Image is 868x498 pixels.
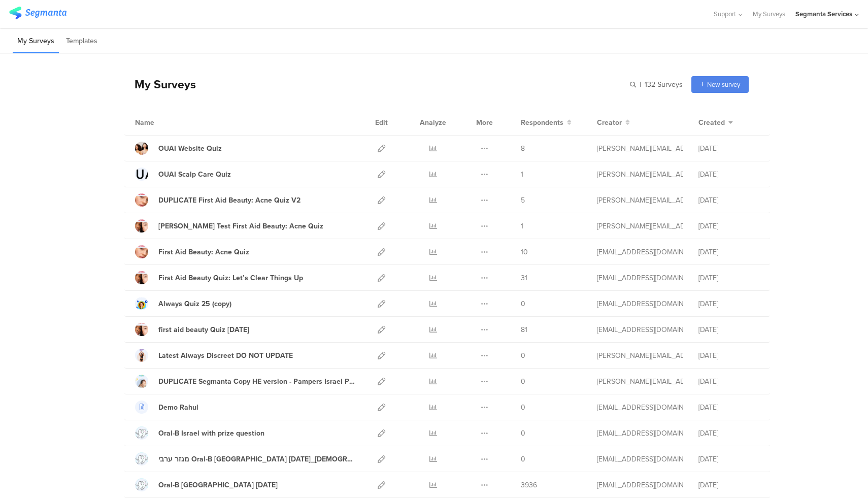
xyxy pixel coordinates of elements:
[61,29,102,53] li: Templates
[597,273,683,283] div: eliran@segmanta.com
[9,7,66,19] img: segmanta logo
[698,247,759,257] div: [DATE]
[521,117,572,128] button: Respondents
[371,110,392,135] div: Edit
[645,79,683,90] span: 132 Surveys
[135,478,278,491] a: Oral-B [GEOGRAPHIC_DATA] [DATE]
[158,402,198,413] div: Demo Rahul
[597,221,683,231] div: riel@segmanta.com
[597,350,683,361] div: riel@segmanta.com
[158,273,303,283] div: First Aid Beauty Quiz: Let’s Clear Things Up
[597,143,683,154] div: riel@segmanta.com
[521,247,528,257] span: 10
[135,193,301,207] a: DUPLICATE First Aid Beauty: Acne Quiz V2
[158,428,264,439] div: Oral-B Israel with prize question
[597,117,622,128] span: Creator
[135,452,355,466] a: מגזר ערבי Oral-B [GEOGRAPHIC_DATA] [DATE]_[DEMOGRAPHIC_DATA] Version
[698,273,759,283] div: [DATE]
[158,298,231,309] div: Always Quiz 25 (copy)
[521,324,527,335] span: 81
[597,195,683,206] div: riel@segmanta.com
[521,117,563,128] span: Respondents
[698,169,759,180] div: [DATE]
[13,29,59,53] li: My Surveys
[698,221,759,231] div: [DATE]
[521,350,525,361] span: 0
[597,480,683,490] div: eliran@segmanta.com
[698,350,759,361] div: [DATE]
[597,324,683,335] div: eliran@segmanta.com
[124,76,196,93] div: My Surveys
[521,169,523,180] span: 1
[597,298,683,309] div: gillat@segmanta.com
[698,143,759,154] div: [DATE]
[135,271,303,284] a: First Aid Beauty Quiz: Let’s Clear Things Up
[158,376,355,387] div: DUPLICATE Segmanta Copy HE version - Pampers Israel Product Recommender
[795,9,852,19] div: Segmanta Services
[158,454,355,464] div: מגזר ערבי Oral-B Israel Dec 2024_Female Version
[638,79,643,90] span: |
[158,143,222,154] div: OUAI Website Quiz
[135,219,323,233] a: [PERSON_NAME] Test First Aid Beauty: Acne Quiz
[698,454,759,464] div: [DATE]
[521,376,525,387] span: 0
[597,454,683,464] div: eliran@segmanta.com
[714,9,736,19] span: Support
[158,221,323,231] div: Riel Test First Aid Beauty: Acne Quiz
[158,195,301,206] div: DUPLICATE First Aid Beauty: Acne Quiz V2
[521,402,525,413] span: 0
[418,110,448,135] div: Analyze
[135,323,249,336] a: first aid beauty Quiz [DATE]
[698,480,759,490] div: [DATE]
[521,428,525,439] span: 0
[521,143,525,154] span: 8
[158,169,231,180] div: OUAI Scalp Care Quiz
[135,117,196,128] div: Name
[474,110,495,135] div: More
[698,428,759,439] div: [DATE]
[158,324,249,335] div: first aid beauty Quiz July 25
[158,247,249,257] div: First Aid Beauty: Acne Quiz
[135,375,355,388] a: DUPLICATE Segmanta Copy HE version - Pampers Israel Product Recommender
[158,350,293,361] div: Latest Always Discreet DO NOT UPDATE
[597,117,630,128] button: Creator
[597,402,683,413] div: shai@segmanta.com
[597,376,683,387] div: riel@segmanta.com
[698,117,725,128] span: Created
[597,169,683,180] div: riel@segmanta.com
[698,195,759,206] div: [DATE]
[597,428,683,439] div: shai@segmanta.com
[698,117,733,128] button: Created
[158,480,278,490] div: Oral-B Israel Dec 2024
[135,297,231,310] a: Always Quiz 25 (copy)
[521,195,525,206] span: 5
[698,324,759,335] div: [DATE]
[707,80,740,89] span: New survey
[135,142,222,155] a: OUAI Website Quiz
[521,221,523,231] span: 1
[698,402,759,413] div: [DATE]
[698,298,759,309] div: [DATE]
[135,401,198,414] a: Demo Rahul
[135,349,293,362] a: Latest Always Discreet DO NOT UPDATE
[521,298,525,309] span: 0
[521,273,527,283] span: 31
[521,480,537,490] span: 3936
[135,426,264,440] a: Oral-B Israel with prize question
[698,376,759,387] div: [DATE]
[135,168,231,181] a: OUAI Scalp Care Quiz
[135,245,249,258] a: First Aid Beauty: Acne Quiz
[521,454,525,464] span: 0
[597,247,683,257] div: channelle@segmanta.com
